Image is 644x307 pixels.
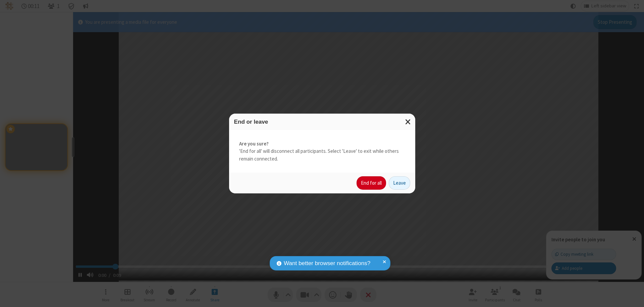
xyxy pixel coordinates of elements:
strong: Are you sure? [239,140,405,148]
button: Leave [389,176,410,190]
button: Close modal [401,114,415,130]
button: End for all [357,176,386,190]
h3: End or leave [234,119,410,125]
div: 'End for all' will disconnect all participants. Select 'Leave' to exit while others remain connec... [229,130,415,173]
span: Want better browser notifications? [284,259,370,268]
